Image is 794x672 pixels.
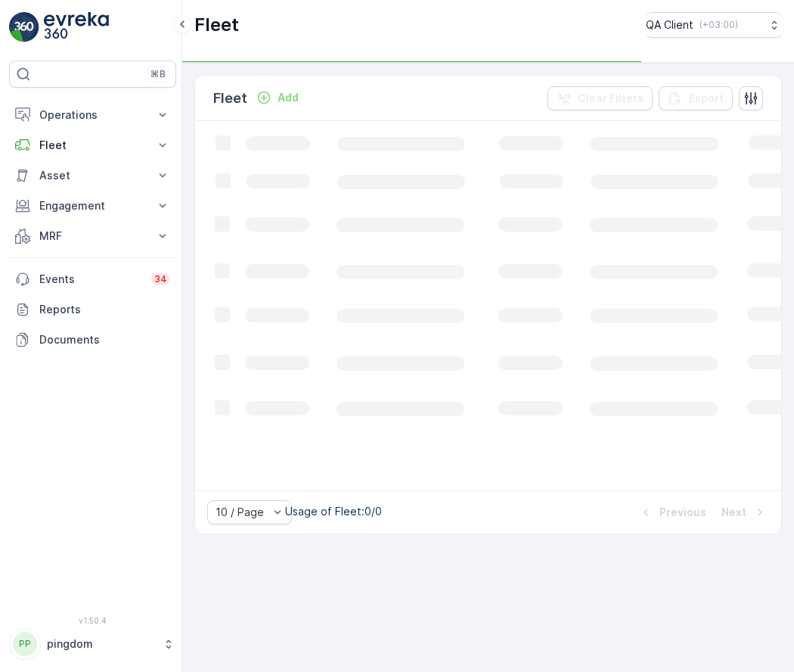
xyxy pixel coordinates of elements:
[39,229,146,244] p: MRF
[720,503,769,521] button: Next
[689,91,724,106] p: Export
[547,86,653,110] button: Clear Filters
[9,160,176,191] button: Asset
[213,88,247,109] p: Fleet
[150,68,166,80] p: ⌘B
[659,505,706,520] p: Previous
[13,632,37,656] div: PP
[39,302,170,317] p: Reports
[39,198,146,213] p: Engagement
[9,12,39,42] img: logo
[578,91,644,106] p: Clear Filters
[9,130,176,160] button: Fleet
[659,86,733,110] button: Export
[39,272,142,287] p: Events
[39,168,146,183] p: Asset
[9,100,176,130] button: Operations
[721,505,746,520] p: Next
[9,264,176,294] a: Events34
[250,89,305,107] button: Add
[47,636,155,652] p: pingdom
[9,616,176,625] span: v 1.50.4
[646,17,693,33] p: QA Client
[278,90,299,105] p: Add
[9,628,176,660] button: PPpingdom
[9,191,176,221] button: Engagement
[285,504,382,519] p: Usage of Fleet : 0/0
[194,13,239,37] p: Fleet
[9,294,176,325] a: Reports
[646,12,782,38] button: QA Client(+03:00)
[9,325,176,355] a: Documents
[9,221,176,251] button: MRF
[39,107,146,123] p: Operations
[154,273,167,285] p: 34
[44,12,109,42] img: logo_light-DOdMpM7g.png
[39,332,170,347] p: Documents
[637,503,708,521] button: Previous
[699,19,738,31] p: ( +03:00 )
[39,138,146,153] p: Fleet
